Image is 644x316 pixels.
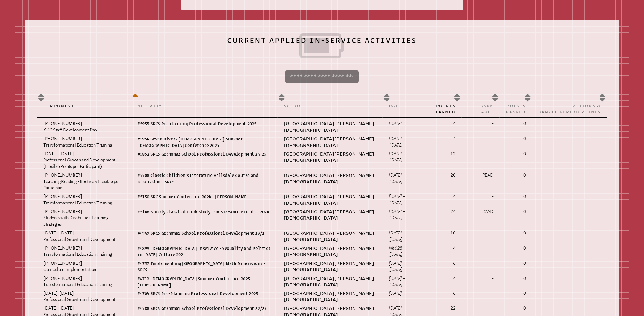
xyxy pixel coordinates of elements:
[389,209,417,221] p: [DATE] – [DATE]
[37,32,607,63] h2: Current Applied In-Service Activities
[284,151,376,164] p: [GEOGRAPHIC_DATA][PERSON_NAME][DEMOGRAPHIC_DATA]
[43,275,125,288] p: [PHONE_NUMBER] Transformational Education Training
[138,172,271,185] p: #5508 Classic Children's Literature Hillsdale Course and Discussion - SRCS
[284,121,376,133] p: [GEOGRAPHIC_DATA][PERSON_NAME][DEMOGRAPHIC_DATA]
[429,103,455,115] p: Points Earned
[284,103,376,109] p: School
[506,305,526,312] p: 0
[468,172,494,178] p: Read
[506,245,526,251] p: 0
[389,230,417,243] p: [DATE] – [DATE]
[43,230,125,243] p: [DATE]-[DATE] Professional Growth and Development
[506,103,526,115] p: Points Banked
[284,194,376,206] p: [GEOGRAPHIC_DATA][PERSON_NAME][DEMOGRAPHIC_DATA]
[506,290,526,297] p: 0
[453,276,455,281] strong: 4
[453,291,455,296] strong: 6
[43,172,125,191] p: [PHONE_NUMBER] Teaching Reading Effectively Flexible per Participant
[468,136,494,142] p: -
[284,260,376,273] p: [GEOGRAPHIC_DATA][PERSON_NAME][DEMOGRAPHIC_DATA]
[451,306,455,311] strong: 22
[468,194,494,200] p: -
[43,151,125,170] p: [DATE]-[DATE] Professional Growth and Development (Flexible Points per Participant)
[138,230,271,236] p: #4949 SRCS Grammar School Professional Development 23/24
[451,151,455,156] strong: 12
[468,275,494,282] p: -
[453,246,455,251] strong: 4
[468,121,494,127] p: -
[506,136,526,142] p: 0
[538,103,601,115] p: Actions & Banked Period Points
[453,121,455,126] strong: 4
[468,290,494,297] p: -
[506,275,526,282] p: 0
[506,121,526,127] p: 0
[138,151,271,157] p: #5852 SRCS Grammar School Professional Development 24-25
[284,290,376,303] p: [GEOGRAPHIC_DATA][PERSON_NAME][DEMOGRAPHIC_DATA]
[138,121,271,127] p: #5955 SRCS Preplanning Professional Development 2025
[138,136,271,148] p: #5954 Seven Rivers [DEMOGRAPHIC_DATA] Summer [DEMOGRAPHIC_DATA] Conference 2025
[451,230,455,236] strong: 10
[138,290,271,297] p: #4704 SRCS Pre-Planning Professional Development 2023
[284,209,376,221] p: [GEOGRAPHIC_DATA][PERSON_NAME][DEMOGRAPHIC_DATA]
[468,260,494,267] p: -
[506,172,526,178] p: 0
[284,275,376,288] p: [GEOGRAPHIC_DATA][PERSON_NAME][DEMOGRAPHIC_DATA]
[468,103,494,115] p: Bank -able
[506,230,526,236] p: 0
[506,260,526,267] p: 0
[138,209,271,215] p: #5148 Simply Classical Book Study- SRCS Resource Dept. - 2024
[138,305,271,312] p: #4588 SRCS Grammar School Professional Development 22/23
[284,136,376,148] p: [GEOGRAPHIC_DATA][PERSON_NAME][DEMOGRAPHIC_DATA]
[43,136,125,148] p: [PHONE_NUMBER] Transformational Education Training
[506,194,526,200] p: 0
[389,172,417,185] p: [DATE] – [DATE]
[468,305,494,312] p: -
[389,121,417,127] p: [DATE]
[138,245,271,258] p: #4899 [DEMOGRAPHIC_DATA] Inservice - Sexuality and Politics in [DATE] Culture 2024
[389,275,417,288] p: [DATE] – [DATE]
[468,245,494,251] p: -
[389,290,417,297] p: [DATE]
[284,230,376,243] p: [GEOGRAPHIC_DATA][PERSON_NAME][DEMOGRAPHIC_DATA]
[138,103,271,109] p: Activity
[468,230,494,236] p: -
[451,209,455,214] strong: 24
[389,136,417,148] p: [DATE] – [DATE]
[389,103,417,109] p: Date
[138,260,271,273] p: #4757 Implementing [GEOGRAPHIC_DATA] Math Dimensions - SRCS
[43,260,125,273] p: [PHONE_NUMBER] Curriculum Implementation
[284,245,376,258] p: [GEOGRAPHIC_DATA][PERSON_NAME][DEMOGRAPHIC_DATA]
[506,209,526,215] p: 0
[468,209,494,215] p: SWD
[389,260,417,273] p: [DATE] – [DATE]
[284,172,376,185] p: [GEOGRAPHIC_DATA][PERSON_NAME][DEMOGRAPHIC_DATA]
[43,194,125,206] p: [PHONE_NUMBER] Transformational Education Training
[138,275,271,288] p: #4712 [DEMOGRAPHIC_DATA] Summer Conference 2023 - [PERSON_NAME]
[468,151,494,157] p: -
[43,209,125,228] p: [PHONE_NUMBER] Students with Disabilities: Learning Strategies
[43,103,125,109] p: Component
[389,151,417,164] p: [DATE] – [DATE]
[453,261,455,266] strong: 6
[451,173,455,178] strong: 20
[43,290,125,303] p: [DATE]-[DATE] Professional Growth and Development
[138,194,271,200] p: #5150 SRC Summer Conference 2024 - [PERSON_NAME]
[453,194,455,199] strong: 4
[453,136,455,141] strong: 4
[389,245,417,258] p: Wed 28 – [DATE]
[43,245,125,258] p: [PHONE_NUMBER] Transformational Education Training
[506,151,526,157] p: 0
[389,194,417,206] p: [DATE] – [DATE]
[43,121,125,133] p: [PHONE_NUMBER] K-12 Staff Development Day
